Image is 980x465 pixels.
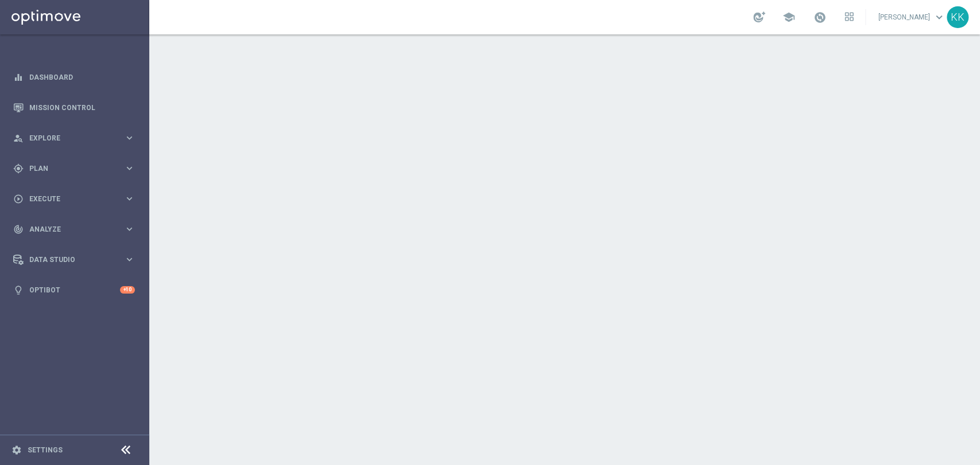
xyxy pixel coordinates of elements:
[13,163,24,174] i: gps_fixed
[13,164,135,173] button: gps_fixed Plan keyboard_arrow_right
[13,224,124,235] div: Analyze
[13,224,24,235] i: track_changes
[13,225,135,234] button: track_changes Analyze keyboard_arrow_right
[13,194,135,204] button: play_circle_outline Execute keyboard_arrow_right
[29,135,124,142] span: Explore
[13,133,24,143] i: person_search
[13,255,124,265] div: Data Studio
[13,286,135,295] button: lightbulb Optibot +10
[29,92,135,123] a: Mission Control
[13,275,135,305] div: Optibot
[13,62,135,92] div: Dashboard
[13,73,135,82] button: equalizer Dashboard
[13,133,124,143] div: Explore
[13,163,124,174] div: Plan
[783,11,795,24] span: school
[29,275,120,305] a: Optibot
[124,224,135,235] i: keyboard_arrow_right
[11,445,22,455] i: settings
[120,286,135,294] div: +10
[124,132,135,143] i: keyboard_arrow_right
[947,6,969,28] div: KK
[124,193,135,204] i: keyboard_arrow_right
[29,196,124,202] span: Execute
[29,165,124,172] span: Plan
[13,92,135,123] div: Mission Control
[29,256,124,263] span: Data Studio
[29,226,124,233] span: Analyze
[13,255,135,264] button: Data Studio keyboard_arrow_right
[28,447,63,454] a: Settings
[13,285,24,295] i: lightbulb
[124,254,135,265] i: keyboard_arrow_right
[13,194,24,204] i: play_circle_outline
[877,9,947,26] a: [PERSON_NAME]keyboard_arrow_down
[933,11,946,24] span: keyboard_arrow_down
[13,134,135,143] button: person_search Explore keyboard_arrow_right
[13,194,124,204] div: Execute
[13,72,24,83] i: equalizer
[124,163,135,174] i: keyboard_arrow_right
[29,62,135,92] a: Dashboard
[13,103,135,112] button: Mission Control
